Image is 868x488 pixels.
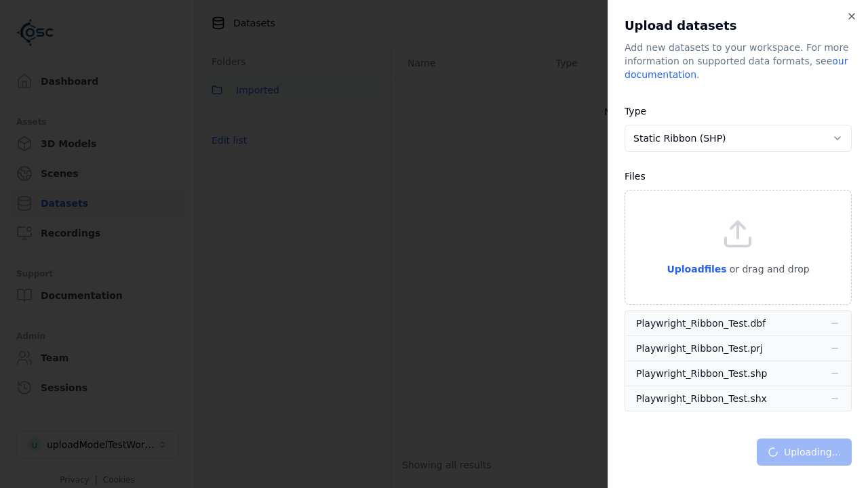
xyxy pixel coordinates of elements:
[636,392,767,405] div: Playwright_Ribbon_Test.shx
[625,16,852,35] h2: Upload datasets
[636,317,766,330] div: Playwright_Ribbon_Test.dbf
[625,41,852,81] div: Add new datasets to your workspace. For more information on supported data formats, see .
[667,264,726,274] span: Upload files
[625,171,646,182] label: Files
[727,261,810,277] p: or drag and drop
[625,106,646,117] label: Type
[636,342,763,355] div: Playwright_Ribbon_Test.prj
[636,367,767,380] div: Playwright_Ribbon_Test.shp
